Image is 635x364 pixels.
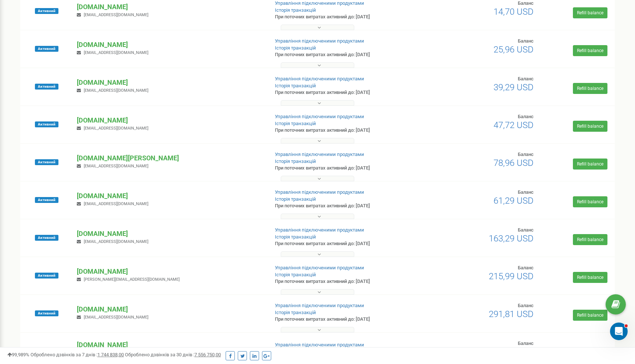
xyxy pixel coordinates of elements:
a: Refill balance [573,159,607,170]
p: [DOMAIN_NAME] [77,267,263,276]
a: Управління підключеними продуктами [275,227,364,233]
a: Refill balance [573,7,607,18]
a: Управління підключеними продуктами [275,152,364,157]
a: Управління підключеними продуктами [275,38,364,44]
span: 215,99 USD [489,271,534,281]
span: 163,29 USD [489,233,534,244]
span: Баланс [518,76,534,81]
span: Активний [35,159,58,165]
span: 25,96 USD [494,44,534,55]
span: Баланс [518,265,534,270]
p: [DOMAIN_NAME] [77,78,263,87]
span: [EMAIL_ADDRESS][DOMAIN_NAME] [84,239,148,244]
span: 5,00 USD [498,347,534,357]
span: [EMAIL_ADDRESS][DOMAIN_NAME] [84,126,148,131]
a: Управління підключеними продуктами [275,303,364,308]
span: [PERSON_NAME][EMAIL_ADDRESS][DOMAIN_NAME] [84,277,180,282]
a: Refill balance [573,272,607,283]
span: Активний [35,273,58,279]
a: Історія транзакцій [275,83,316,88]
a: Управління підключеними продуктами [275,189,364,195]
span: 39,29 USD [494,82,534,92]
span: Баланс [518,38,534,44]
u: 7 556 750,00 [194,352,221,357]
a: Історія транзакцій [275,310,316,315]
p: [DOMAIN_NAME] [77,340,263,350]
p: [DOMAIN_NAME] [77,116,263,125]
span: Активний [35,121,58,127]
a: Refill balance [573,121,607,132]
p: [DOMAIN_NAME][PERSON_NAME] [77,153,263,163]
span: Баланс [518,114,534,119]
p: [DOMAIN_NAME] [77,305,263,314]
span: Активний [35,46,58,52]
span: Активний [35,310,58,316]
a: Історія транзакцій [275,159,316,164]
p: При поточних витратах активний до: [DATE] [275,240,412,247]
u: 1 744 838,00 [97,352,124,357]
span: Баланс [518,303,534,308]
span: Активний [35,84,58,90]
span: [EMAIL_ADDRESS][DOMAIN_NAME] [84,12,148,17]
a: Історія транзакцій [275,234,316,240]
span: Баланс [518,227,534,233]
span: Активний [35,235,58,241]
span: Оброблено дзвінків за 7 днів : [31,352,124,357]
span: Баланс [518,0,534,6]
span: [EMAIL_ADDRESS][DOMAIN_NAME] [84,201,148,206]
a: Refill balance [573,234,607,245]
span: 14,70 USD [494,7,534,17]
p: [DOMAIN_NAME] [77,40,263,50]
span: 99,989% [7,352,29,357]
p: [DOMAIN_NAME] [77,191,263,201]
a: Refill balance [573,196,607,207]
p: При поточних витратах активний до: [DATE] [275,203,412,210]
p: При поточних витратах активний до: [DATE] [275,165,412,172]
a: Історія транзакцій [275,272,316,277]
a: Управління підключеними продуктами [275,0,364,6]
span: Оброблено дзвінків за 30 днів : [125,352,221,357]
a: Історія транзакцій [275,121,316,126]
span: 47,72 USD [494,120,534,130]
span: [EMAIL_ADDRESS][DOMAIN_NAME] [84,164,148,168]
p: При поточних витратах активний до: [DATE] [275,89,412,96]
a: Refill balance [573,45,607,56]
span: 78,96 USD [494,158,534,168]
span: [EMAIL_ADDRESS][DOMAIN_NAME] [84,88,148,93]
span: Баланс [518,189,534,195]
span: 61,29 USD [494,196,534,206]
a: Історія транзакцій [275,45,316,51]
a: Управління підключеними продуктами [275,342,364,347]
p: При поточних витратах активний до: [DATE] [275,278,412,285]
a: Управління підключеними продуктами [275,76,364,81]
iframe: Intercom live chat [610,323,628,340]
p: При поточних витратах активний до: [DATE] [275,51,412,58]
p: При поточних витратах активний до: [DATE] [275,14,412,21]
span: Активний [35,8,58,14]
a: Управління підключеними продуктами [275,114,364,119]
p: При поточних витратах активний до: [DATE] [275,127,412,134]
p: При поточних витратах активний до: [DATE] [275,316,412,323]
a: Управління підключеними продуктами [275,265,364,270]
a: Історія транзакцій [275,7,316,13]
span: 291,81 USD [489,309,534,319]
a: Refill balance [573,310,607,321]
p: [DOMAIN_NAME] [77,2,263,12]
span: Баланс [518,152,534,157]
p: [DOMAIN_NAME] [77,229,263,239]
span: Баланс [518,341,534,346]
a: Refill balance [573,83,607,94]
span: Активний [35,197,58,203]
span: [EMAIL_ADDRESS][DOMAIN_NAME] [84,50,148,55]
a: Історія транзакцій [275,196,316,202]
span: [EMAIL_ADDRESS][DOMAIN_NAME] [84,315,148,320]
